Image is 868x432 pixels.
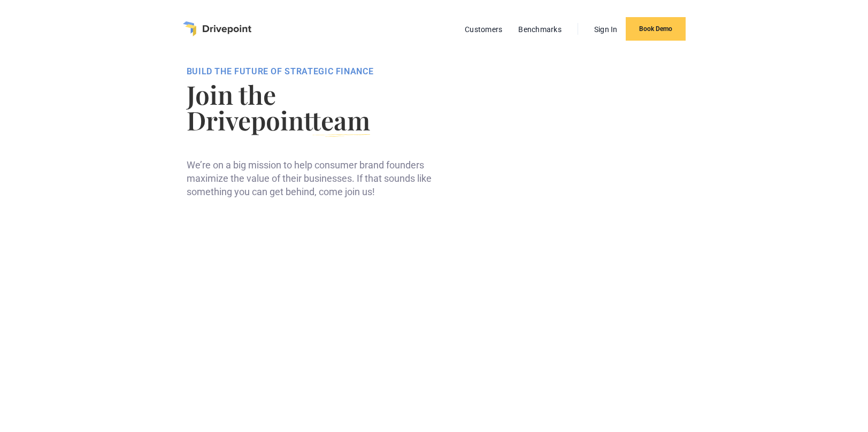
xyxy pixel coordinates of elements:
p: We’re on a big mission to help consumer brand founders maximize the value of their businesses. If... [187,158,448,199]
a: Book Demo [626,17,686,41]
a: Benchmarks [513,22,567,36]
h1: Join the Drivepoint [187,81,448,133]
div: BUILD THE FUTURE OF STRATEGIC FINANCE [187,66,448,77]
a: Customers [459,22,508,36]
span: team [312,103,370,137]
a: home [183,21,251,36]
a: Sign In [589,22,623,36]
